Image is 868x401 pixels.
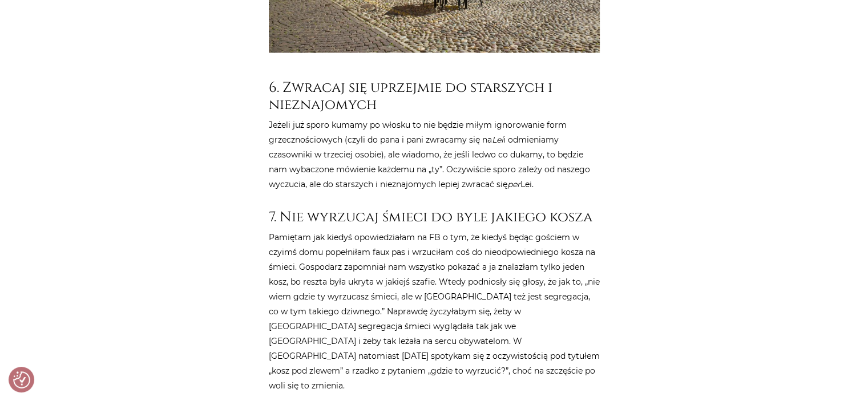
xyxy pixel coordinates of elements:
[269,229,600,392] p: Pamiętam jak kiedyś opowiedziałam na FB o tym, że kiedyś będąc gościem w czyimś domu popełniłam f...
[269,79,600,112] h3: 6. Zwracaj się uprzejmie do starszych i nieznajomych
[13,371,30,388] img: Revisit consent button
[507,179,520,189] em: per
[13,371,30,388] button: Preferencje co do zgód
[269,117,600,191] p: Jeżeli już sporo kumamy po włosku to nie będzie miłym ignorowanie form grzecznościowych (czyli do...
[269,208,600,225] h3: 7. Nie wyrzucaj śmieci do byle jakiego kosza
[492,134,503,144] em: Lei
